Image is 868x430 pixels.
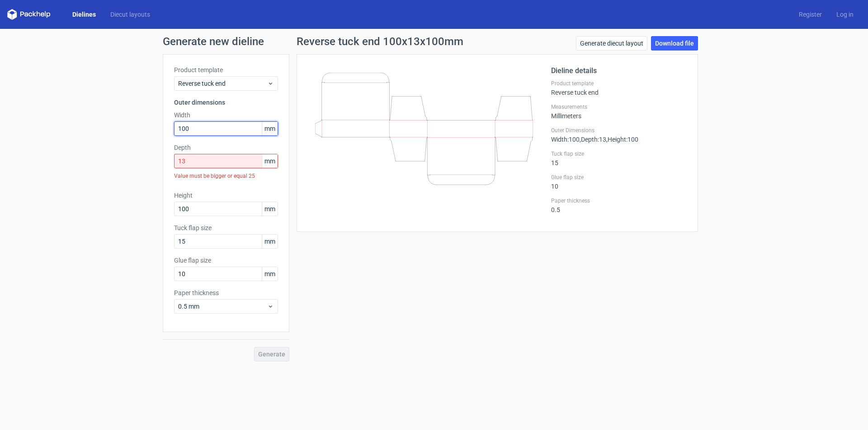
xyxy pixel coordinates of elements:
[551,65,687,76] h2: Dieline details
[174,143,278,152] label: Depth
[163,36,705,47] h1: Generate new dieline
[174,191,278,200] label: Height
[792,10,829,19] a: Register
[297,36,463,47] h1: Reverse tuck end 100x13x100mm
[551,127,687,134] label: Outer Dimensions
[178,302,267,311] span: 0.5 mm
[174,168,278,184] div: Value must be bigger or equal 25
[651,36,698,51] a: Download file
[103,10,157,19] a: Diecut layouts
[65,10,103,19] a: Dielines
[551,80,687,87] label: Product template
[580,136,606,143] span: , Depth : 13
[576,36,647,51] a: Generate diecut layout
[606,136,638,143] span: , Height : 100
[551,136,580,143] span: Width : 100
[551,150,687,157] label: Tuck flap size
[174,98,278,107] h3: Outer dimensions
[551,103,687,120] div: Millimeters
[262,154,278,168] span: mm
[551,80,687,96] div: Reverse tuck end
[551,150,687,166] div: 15
[174,288,278,297] label: Paper thickness
[551,174,687,190] div: 10
[174,256,278,265] label: Glue flap size
[262,235,278,248] span: mm
[829,10,861,19] a: Log in
[174,223,278,232] label: Tuck flap size
[551,197,687,204] label: Paper thickness
[551,174,687,181] label: Glue flap size
[262,202,278,216] span: mm
[178,79,267,88] span: Reverse tuck end
[262,267,278,281] span: mm
[262,122,278,135] span: mm
[551,103,687,111] label: Measurements
[551,197,687,213] div: 0.5
[174,111,278,120] label: Width
[174,65,278,74] label: Product template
